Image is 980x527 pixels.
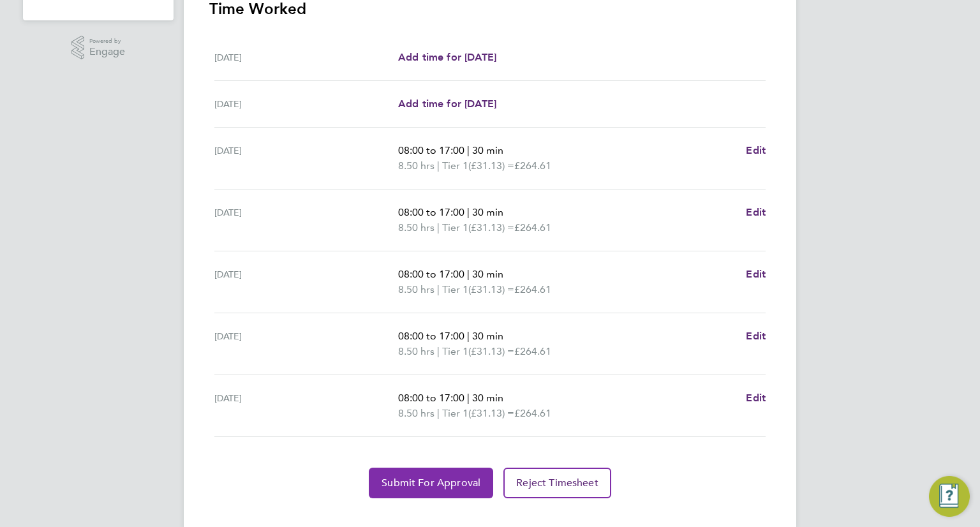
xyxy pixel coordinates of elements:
[214,143,398,174] div: [DATE]
[398,50,496,65] a: Add time for [DATE]
[467,330,470,342] span: |
[442,406,468,421] span: Tier 1
[398,160,434,172] span: 8.50 hrs
[442,282,468,297] span: Tier 1
[382,477,480,489] span: Submit For Approval
[468,283,514,295] span: (£31.13) =
[516,477,598,489] span: Reject Timesheet
[437,283,440,295] span: |
[214,96,398,112] div: [DATE]
[89,36,125,47] span: Powered by
[514,345,551,357] span: £264.61
[214,50,398,65] div: [DATE]
[398,206,464,218] span: 08:00 to 17:00
[442,220,468,235] span: Tier 1
[437,160,440,172] span: |
[514,283,551,295] span: £264.61
[746,144,766,156] span: Edit
[89,47,125,57] span: Engage
[514,221,551,234] span: £264.61
[398,268,464,280] span: 08:00 to 17:00
[468,221,514,234] span: (£31.13) =
[467,268,470,280] span: |
[468,345,514,357] span: (£31.13) =
[398,96,496,112] a: Add time for [DATE]
[514,160,551,172] span: £264.61
[442,344,468,359] span: Tier 1
[929,476,970,517] button: Engage Resource Center
[71,36,126,60] a: Powered byEngage
[514,407,551,419] span: £264.61
[398,407,434,419] span: 8.50 hrs
[746,205,766,220] a: Edit
[398,51,496,63] span: Add time for [DATE]
[437,407,440,419] span: |
[746,206,766,218] span: Edit
[369,468,493,498] button: Submit For Approval
[467,392,470,404] span: |
[398,330,464,342] span: 08:00 to 17:00
[472,206,503,218] span: 30 min
[746,143,766,158] a: Edit
[398,345,434,357] span: 8.50 hrs
[214,205,398,235] div: [DATE]
[746,390,766,406] a: Edit
[746,267,766,282] a: Edit
[468,160,514,172] span: (£31.13) =
[398,283,434,295] span: 8.50 hrs
[437,221,440,234] span: |
[746,268,766,280] span: Edit
[472,144,503,156] span: 30 min
[472,330,503,342] span: 30 min
[468,407,514,419] span: (£31.13) =
[214,267,398,297] div: [DATE]
[746,392,766,404] span: Edit
[398,392,464,404] span: 08:00 to 17:00
[746,329,766,344] a: Edit
[472,392,503,404] span: 30 min
[398,144,464,156] span: 08:00 to 17:00
[467,144,470,156] span: |
[442,158,468,174] span: Tier 1
[398,221,434,234] span: 8.50 hrs
[503,468,611,498] button: Reject Timesheet
[437,345,440,357] span: |
[214,329,398,359] div: [DATE]
[467,206,470,218] span: |
[472,268,503,280] span: 30 min
[398,98,496,110] span: Add time for [DATE]
[214,390,398,421] div: [DATE]
[746,330,766,342] span: Edit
